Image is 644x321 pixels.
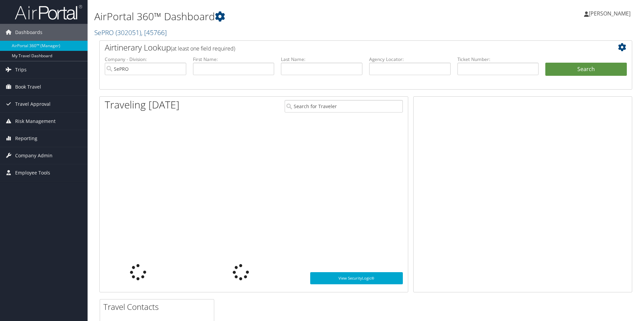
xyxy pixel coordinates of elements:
[15,147,53,164] span: Company Admin
[457,56,539,63] label: Ticket Number:
[15,4,82,20] img: airportal-logo.png
[116,28,141,37] span: ( 302051 )
[15,78,41,95] span: Book Travel
[281,56,362,63] label: Last Name:
[15,113,56,130] span: Risk Management
[141,28,167,37] span: , [ 45766 ]
[15,130,37,147] span: Reporting
[285,100,403,113] input: Search for Traveler
[15,61,27,78] span: Trips
[310,272,403,284] a: View SecurityLogic®
[15,96,51,113] span: Travel Approval
[15,24,42,41] span: Dashboards
[15,164,50,181] span: Employee Tools
[94,28,167,37] a: SePRO
[105,42,582,53] h2: Airtinerary Lookup
[103,301,214,313] h2: Travel Contacts
[105,56,186,63] label: Company - Division:
[105,98,180,112] h1: Traveling [DATE]
[545,63,627,76] button: Search
[94,9,456,24] h1: AirPortal 360™ Dashboard
[584,3,637,24] a: [PERSON_NAME]
[171,45,235,52] span: (at least one field required)
[589,10,631,17] span: [PERSON_NAME]
[193,56,275,63] label: First Name:
[369,56,451,63] label: Agency Locator:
